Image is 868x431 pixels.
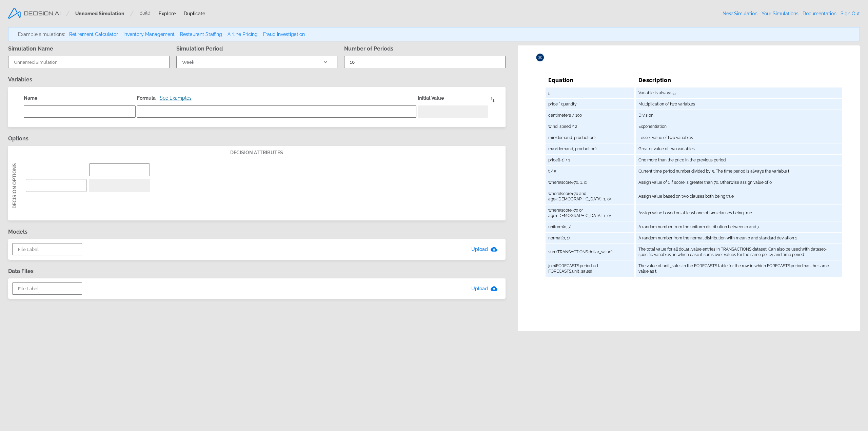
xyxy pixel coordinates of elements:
h3: Models [8,229,506,235]
td: max(demand, production) [546,143,634,154]
h3: Options [8,135,506,142]
td: centimeters / 100 [546,110,634,121]
td: where(score>70, 1, 0) [546,177,634,188]
td: A random number from the normal distribution with mean 0 and standard deviation 1 [636,233,842,243]
p: Initial Value [418,95,488,101]
span: Unnamed Simulation [75,11,124,16]
td: t / 5 [546,166,634,177]
span: decision attributes [230,150,283,155]
td: Greater value of two variables [636,143,842,154]
h3: Data Files [8,268,506,274]
td: A random number from the uniform distribution between 0 and 7 [636,221,842,232]
td: Division [636,110,842,121]
td: Variable is always 5 [636,87,842,98]
a: New Simulation [723,11,757,16]
a: Airline Pricing [228,32,258,37]
a: Retirement Calculator [69,32,118,37]
td: price[t-1] + 1 [546,155,634,165]
td: Description [636,75,842,87]
td: Assign value of 1 if score is greater than 70. Otherwise assign value of 0 [636,177,842,188]
td: min(demand, production) [546,132,634,143]
button: See Examples [160,95,192,101]
img: logo [8,8,60,19]
a: Sign Out [841,11,860,16]
td: Lesser value of two variables [636,132,842,143]
span: Duplicate [184,11,205,16]
input: File Label [12,243,82,255]
a: Your Simulations [762,11,798,16]
td: normal(0, 1) [546,233,634,243]
td: 5 [546,87,634,98]
h3: Simulation Name [8,45,53,52]
a: Inventory Management [123,32,175,37]
span: decision Options [12,163,17,209]
input: Unnamed Simulation [8,56,170,68]
td: where(score>70 or age<[DEMOGRAPHIC_DATA], 1, 0) [546,205,634,221]
td: wind_speed ^ 2 [546,121,634,132]
td: Current time period number divided by 5. The time period is always the variable t [636,166,842,177]
h3: Number of Periods [344,45,393,52]
td: Multiplication of two variables [636,99,842,110]
td: Exponentiation [636,121,842,132]
img: close-icon [536,54,544,61]
td: Equation [546,75,634,87]
td: The total value for all dollar_value entries in TRANSACTIONS dataset. Can also be used with datas... [636,244,842,260]
span: Example simulations: [18,32,65,37]
input: File Label [12,282,82,295]
h3: Simulation Period [176,45,223,52]
button: Upload [466,243,501,256]
td: uniform(0, 7) [546,221,634,232]
a: Documentation [803,11,836,16]
span: Upload [471,285,496,293]
span: Upload [471,245,496,254]
td: Assign value based on two clauses both being true [636,188,842,204]
p: Formula [137,95,417,101]
td: price * quantity [546,99,634,110]
td: where(score>70 and age<[DEMOGRAPHIC_DATA], 1, 0) [546,188,634,204]
td: join(FORECASTS.period == t, FORECASTS.unit_sales) [546,260,634,277]
a: Restaurant Staffing [180,32,222,37]
button: Upload [466,282,501,295]
td: Assign value based on at least one of two clauses being true [636,205,842,221]
td: sum(TRANSACTIONS.dollar_value) [546,244,634,260]
span: Explore [159,11,176,16]
p: Name [24,95,136,101]
td: One more than the price in the previous period [636,155,842,165]
h3: Variables [8,76,506,83]
a: Fraud Investigation [263,32,305,37]
a: Build [139,10,151,17]
td: The value of unit_sales in the FORECASTS table for the row in which FORECASTS.period has the same... [636,260,842,277]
